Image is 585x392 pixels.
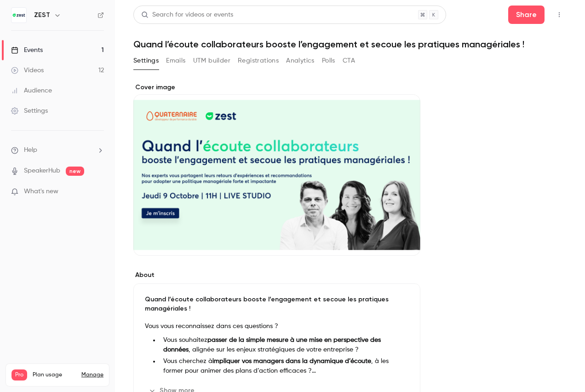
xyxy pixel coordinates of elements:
div: Search for videos or events [141,10,233,20]
div: Settings [11,106,48,115]
span: Plan usage [33,371,76,379]
div: Videos [11,66,44,75]
div: Audience [11,86,52,95]
li: Vous cherchez à , à les former pour animer des plans d’action efficaces ? [160,357,409,376]
label: Cover image [133,83,420,92]
h6: ZEST [34,11,50,20]
li: help-dropdown-opener [11,145,104,155]
img: ZEST [11,8,26,23]
strong: impliquer vos managers dans la dynamique d’écoute [212,358,371,364]
span: new [66,167,84,176]
iframe: Noticeable Trigger [93,188,104,196]
button: Settings [133,53,159,68]
a: Manage [81,371,103,379]
button: CTA [343,53,355,68]
div: Events [11,46,43,55]
li: Vous souhaitez , alignée sur les enjeux stratégiques de votre entreprise ? [160,335,409,355]
button: Registrations [238,53,279,68]
span: Help [24,145,37,155]
button: Polls [322,53,335,68]
section: Cover image [133,83,420,256]
button: Share [508,6,545,24]
p: Vous vous reconnaissez dans ces questions ? [145,321,409,332]
a: SpeakerHub [24,166,60,176]
button: UTM builder [193,53,230,68]
span: What's new [24,187,58,196]
span: Pro [11,369,27,380]
button: Emails [166,53,185,68]
h1: Quand l’écoute collaborateurs booste l’engagement et secoue les pratiques managériales ! [133,39,567,50]
label: About [133,271,420,280]
button: Analytics [286,53,315,68]
p: Quand l’écoute collaborateurs booste l’engagement et secoue les pratiques managériales ! [145,295,409,313]
strong: passer de la simple mesure à une mise en perspective des données [163,337,381,353]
